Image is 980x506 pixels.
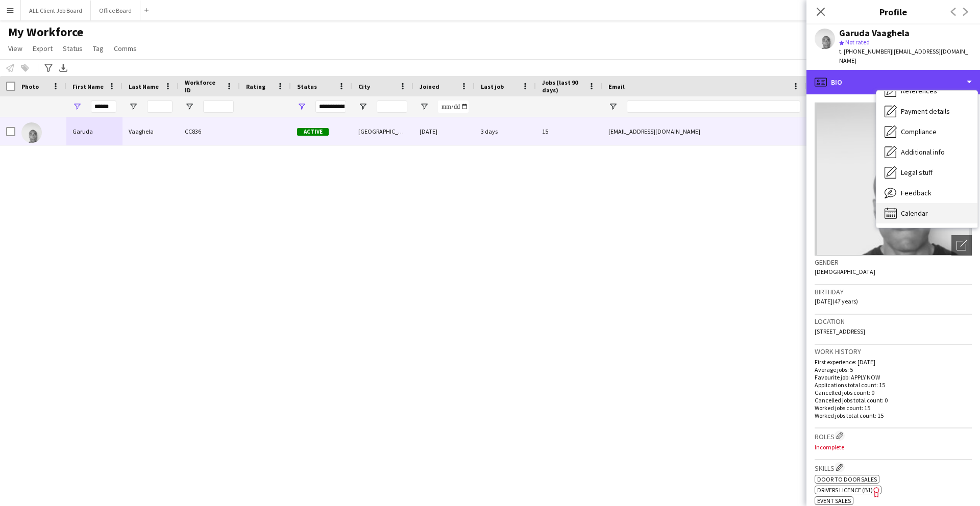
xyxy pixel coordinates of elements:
[815,462,972,473] h3: Skills
[901,188,932,197] span: Feedback
[817,486,873,494] span: Drivers Licence (B1)
[815,373,972,381] p: Favourite job: APPLY NOW
[114,44,137,53] span: Comms
[481,83,504,90] span: Last job
[817,497,851,504] span: Event sales
[815,396,972,404] p: Cancelled jobs total count: 0
[203,100,234,113] input: Workforce ID Filter Input
[815,381,972,389] p: Applications total count: 15
[608,83,625,90] span: Email
[608,102,618,111] button: Open Filter Menu
[185,79,222,94] span: Workforce ID
[129,102,138,111] button: Open Filter Menu
[951,235,972,256] div: Open photos pop-in
[297,128,329,136] span: Active
[876,203,977,223] div: Calendar
[59,42,87,55] a: Status
[91,100,116,113] input: First Name Filter Input
[413,117,475,145] div: [DATE]
[815,358,972,366] p: First experience: [DATE]
[876,183,977,203] div: Feedback
[901,86,937,95] span: References
[901,209,928,218] span: Calendar
[91,1,140,20] button: Office Board
[438,100,469,113] input: Joined Filter Input
[815,268,875,275] span: [DEMOGRAPHIC_DATA]
[179,117,240,145] div: CC836
[839,47,892,55] span: t. [PHONE_NUMBER]
[815,317,972,326] h3: Location
[89,42,108,55] a: Tag
[542,79,584,94] span: Jobs (last 90 days)
[352,117,413,145] div: [GEOGRAPHIC_DATA]
[93,44,104,53] span: Tag
[129,83,159,90] span: Last Name
[806,70,980,94] div: Bio
[8,44,22,53] span: View
[815,404,972,412] p: Worked jobs count: 15
[876,81,977,101] div: References
[815,366,972,373] p: Average jobs: 5
[297,102,306,111] button: Open Filter Menu
[420,102,429,111] button: Open Filter Menu
[122,117,179,145] div: Vaaghela
[901,127,937,136] span: Compliance
[42,62,55,74] app-action-btn: Advanced filters
[876,121,977,142] div: Compliance
[815,327,865,335] span: [STREET_ADDRESS]
[815,287,972,296] h3: Birthday
[66,117,122,145] div: Garuda
[815,389,972,396] p: Cancelled jobs count: 0
[420,83,439,90] span: Joined
[627,100,800,113] input: Email Filter Input
[815,297,858,305] span: [DATE] (47 years)
[817,475,877,483] span: Door to door sales
[876,162,977,183] div: Legal stuff
[536,117,602,145] div: 15
[8,24,83,40] span: My Workforce
[901,168,933,177] span: Legal stuff
[4,42,27,55] a: View
[63,44,83,53] span: Status
[815,412,972,419] p: Worked jobs total count: 15
[377,100,407,113] input: City Filter Input
[72,83,104,90] span: First Name
[602,117,806,145] div: [EMAIL_ADDRESS][DOMAIN_NAME]
[72,102,82,111] button: Open Filter Menu
[21,83,39,90] span: Photo
[876,101,977,121] div: Payment details
[815,103,972,256] img: Crew avatar or photo
[147,100,173,113] input: Last Name Filter Input
[246,83,265,90] span: Rating
[21,122,42,143] img: Garuda Vaaghela
[33,44,53,53] span: Export
[475,117,536,145] div: 3 days
[297,83,317,90] span: Status
[806,5,980,18] h3: Profile
[110,42,141,55] a: Comms
[358,102,367,111] button: Open Filter Menu
[901,107,950,116] span: Payment details
[815,431,972,441] h3: Roles
[876,142,977,162] div: Additional info
[57,62,69,74] app-action-btn: Export XLSX
[21,1,91,20] button: ALL Client Job Board
[358,83,370,90] span: City
[185,102,194,111] button: Open Filter Menu
[815,258,972,267] h3: Gender
[839,29,910,38] div: Garuda Vaaghela
[815,443,972,451] p: Incomplete
[29,42,57,55] a: Export
[815,347,972,356] h3: Work history
[901,147,945,157] span: Additional info
[845,38,870,46] span: Not rated
[839,47,968,64] span: | [EMAIL_ADDRESS][DOMAIN_NAME]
